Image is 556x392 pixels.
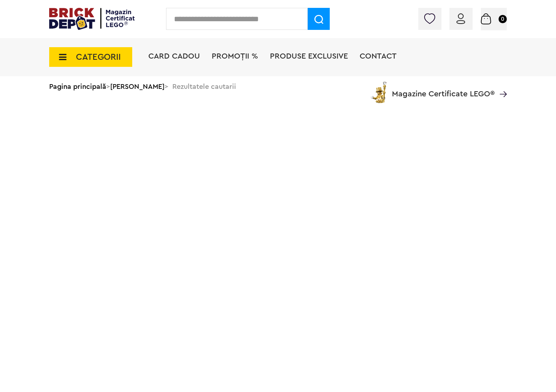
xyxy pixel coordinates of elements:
a: Magazine Certificate LEGO® [495,80,507,88]
a: Contact [360,52,397,60]
a: Card Cadou [148,52,200,60]
span: CATEGORII [76,53,121,61]
small: 0 [499,15,507,23]
a: Produse exclusive [270,52,348,60]
span: Magazine Certificate LEGO® [392,80,495,98]
a: PROMOȚII % [212,52,258,60]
